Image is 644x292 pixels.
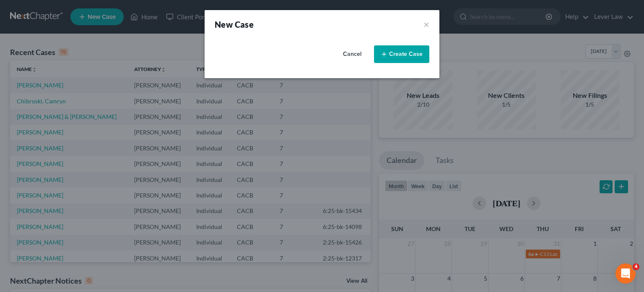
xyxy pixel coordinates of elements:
button: × [423,18,429,30]
iframe: Intercom live chat [615,263,636,284]
button: Create Case [374,45,429,63]
strong: New Case [215,19,254,29]
span: 4 [633,263,639,270]
button: Cancel [334,46,371,63]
